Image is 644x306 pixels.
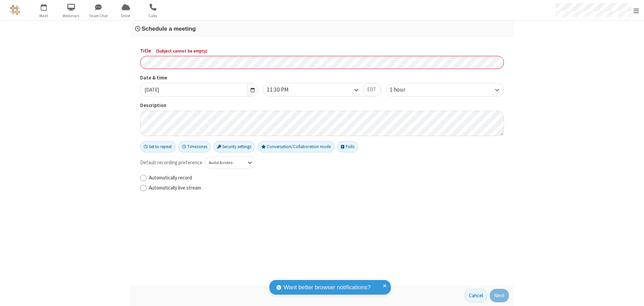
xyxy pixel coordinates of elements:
[156,48,207,54] span: ( Subject cannot be empty )
[140,159,202,167] span: Default recording preference
[31,13,57,19] span: Meet
[464,289,487,302] button: Cancel
[113,13,138,19] span: Drive
[149,184,504,192] label: Automatically live stream
[140,47,504,55] label: Title
[140,102,504,109] label: Description
[140,74,258,82] label: Date & time
[284,283,371,292] span: Want better browser notifications?
[258,141,335,152] button: Conversation/Collaboration mode
[141,25,196,32] span: Schedule a meeting
[140,141,176,152] button: Set to repeat
[214,141,255,152] button: Security settings
[149,174,504,182] label: Automatically record
[140,13,166,19] span: Calls
[267,86,300,94] div: 11:30 PM
[390,86,417,94] div: 1 hour
[59,13,84,19] span: Webinars
[10,5,20,15] img: QA Selenium DO NOT DELETE OR CHANGE
[178,141,211,152] button: Timezones
[337,141,358,152] button: Polls
[363,83,381,97] button: EDT
[86,13,111,19] span: Team Chat
[209,160,241,166] div: Audio & video
[490,289,509,302] button: Next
